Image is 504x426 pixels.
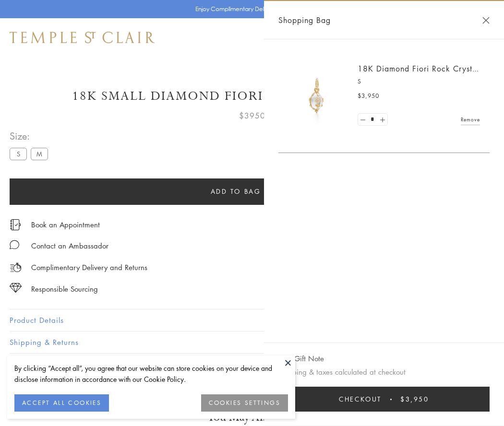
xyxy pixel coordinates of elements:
[278,353,324,365] button: Add Gift Note
[10,354,494,375] button: Gifting
[377,114,387,126] a: Set quantity to 2
[10,331,494,353] button: Shipping & Returns
[10,32,155,43] img: Temple St. Clair
[358,77,480,86] p: S
[31,219,100,230] a: Book an Appointment
[10,240,19,249] img: MessageIcon-01_2.svg
[339,394,382,404] span: Checkout
[358,91,379,101] span: $3,950
[10,178,462,205] button: Add to bag
[31,148,48,160] label: M
[31,261,147,273] p: Complimentary Delivery and Returns
[10,219,21,230] img: icon_appointment.svg
[195,4,304,14] p: Enjoy Complimentary Delivery & Returns
[31,283,98,295] div: Responsible Sourcing
[14,394,109,412] button: ACCEPT ALL COOKIES
[10,309,494,331] button: Product Details
[201,394,288,412] button: COOKIES SETTINGS
[10,88,494,105] h1: 18K Small Diamond Fiori Rock Crystal Amulet
[482,17,490,24] button: Close Shopping Bag
[10,261,22,273] img: icon_delivery.svg
[31,240,108,252] div: Contact an Ambassador
[288,67,346,125] img: P51889-E11FIORI
[10,148,27,160] label: S
[239,109,265,122] span: $3950
[461,114,480,125] a: Remove
[358,114,368,126] a: Set quantity to 0
[10,283,22,293] img: icon_sourcing.svg
[278,366,490,378] p: Shipping & taxes calculated at checkout
[278,14,331,26] span: Shopping Bag
[400,394,429,404] span: $3,950
[211,186,261,197] span: Add to bag
[278,387,490,412] button: Checkout $3,950
[10,128,52,144] span: Size:
[14,363,288,385] div: By clicking “Accept all”, you agree that our website can store cookies on your device and disclos...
